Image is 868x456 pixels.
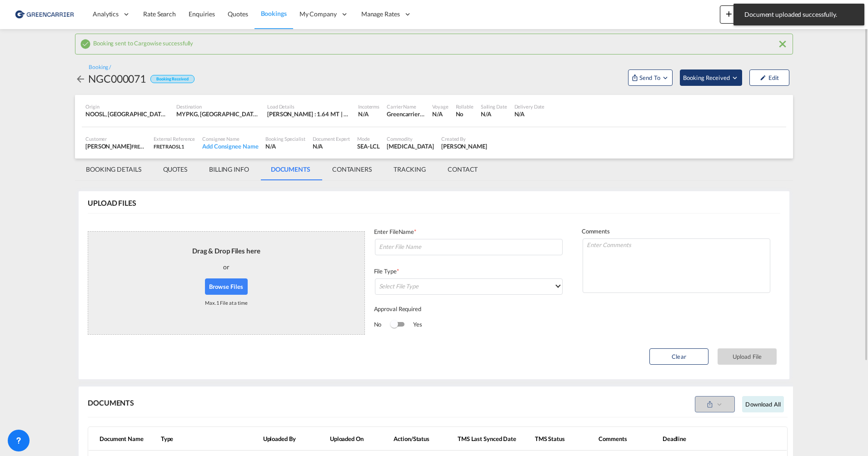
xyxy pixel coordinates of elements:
[718,348,777,365] button: Upload File
[387,142,434,150] div: Fish oil
[628,69,673,86] button: Open demo menu
[437,159,489,180] md-tab-item: CONTACT
[680,69,742,86] button: Open demo menu
[432,103,448,110] div: Voyage
[357,142,379,150] div: SEA-LCL
[749,69,789,86] button: icon-pencilEdit
[514,103,545,110] div: Delivery Date
[261,10,287,17] span: Bookings
[75,71,88,86] div: icon-arrow-left
[358,110,369,118] div: N/A
[154,135,195,142] div: External Reference
[189,10,215,18] span: Enquiries
[192,246,260,256] div: Drag & Drop Files here
[390,318,404,332] md-switch: Switch 1
[387,135,434,142] div: Commodity
[649,348,708,365] button: Clear
[723,10,758,17] span: New
[259,427,326,451] th: Uploaded By
[75,74,86,84] md-icon: icon-arrow-left
[88,71,146,86] div: NGC000071
[481,103,507,110] div: Sailing Date
[441,142,487,150] div: Jakub Flemming
[205,295,248,311] div: Max. 1 File at a time
[89,64,111,71] div: Booking /
[531,427,595,451] th: TMS Status
[85,135,146,142] div: Customer
[659,427,723,451] th: Deadline
[742,10,856,19] span: Document uploaded successfully.
[432,110,448,118] div: N/A
[260,159,321,180] md-tab-item: DOCUMENTS
[80,39,91,50] md-icon: icon-checkbox-marked-circle
[720,5,761,24] button: icon-plus 400-fgNewicon-chevron-down
[267,103,351,110] div: Load Details
[695,396,735,412] button: Open sync menu
[223,256,229,278] div: or
[358,103,379,110] div: Incoterms
[374,267,564,278] div: File Type
[176,110,260,118] div: MYPKG, Port Klang (Pelabuhan Klang), Malaysia, South East Asia, Asia Pacific
[387,103,425,110] div: Carrier Name
[441,135,487,142] div: Created By
[202,135,258,142] div: Consignee Name
[9,9,208,19] body: Editor, editor2
[265,142,305,150] div: N/A
[299,10,337,19] span: My Company
[375,278,563,295] md-select: Select File Type
[326,427,390,451] th: Uploaded On
[85,103,169,110] div: Origin
[374,320,391,328] span: No
[404,320,422,328] span: Yes
[143,10,176,18] span: Rate Search
[595,427,659,451] th: Comments
[89,427,157,451] th: Document Name
[313,142,350,150] div: N/A
[683,73,731,82] span: Booking Received
[176,103,260,110] div: Destination
[85,142,146,150] div: [PERSON_NAME]
[157,427,259,451] th: Type
[723,8,734,19] md-icon: icon-plus 400-fg
[454,427,531,451] th: TMS Last Synced Date
[387,110,425,118] div: Greencarrier Consolidators
[131,143,200,150] span: FREJA Transport & Logistics AS
[75,159,152,180] md-tab-item: BOOKING DETAILS
[456,110,474,118] div: No
[75,159,489,180] md-pagination-wrapper: Use the left and right arrow keys to navigate between tabs
[742,396,784,412] button: Download all
[582,227,771,238] div: Comments
[88,398,134,408] div: DOCUMENTS
[374,228,564,238] div: Enter FileName
[85,110,169,118] div: NOOSL, Oslo, Norway, Northern Europe, Europe
[150,75,194,84] div: Booking Received
[777,39,788,50] md-icon: icon-close
[202,142,258,150] div: Add Consignee Name
[205,278,248,295] button: Browse Files
[313,135,350,142] div: Document Expert
[481,110,507,118] div: N/A
[456,103,474,110] div: Rollable
[14,4,75,25] img: e39c37208afe11efa9cb1d7a6ea7d6f5.png
[760,74,766,81] md-icon: icon-pencil
[152,159,198,180] md-tab-item: QUOTES
[198,159,260,180] md-tab-item: BILLING INFO
[390,427,454,451] th: Action/Status
[265,135,305,142] div: Booking Specialist
[267,110,351,118] div: [PERSON_NAME] : 1.64 MT | Volumetric Wt : 3.02 CBM | Chargeable Wt : 3.02 W/M
[88,198,136,208] div: UPLOAD FILES
[228,10,248,18] span: Quotes
[321,159,383,180] md-tab-item: CONTAINERS
[154,144,184,149] span: FRETRAOSL1
[357,135,379,142] div: Mode
[639,73,661,82] span: Send To
[93,37,193,47] span: Booking sent to Cargowise successfully
[514,110,545,118] div: N/A
[375,239,563,255] input: Enter File Name
[361,10,400,19] span: Manage Rates
[374,305,564,315] div: Approval Required
[93,10,119,19] span: Analytics
[383,159,437,180] md-tab-item: TRACKING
